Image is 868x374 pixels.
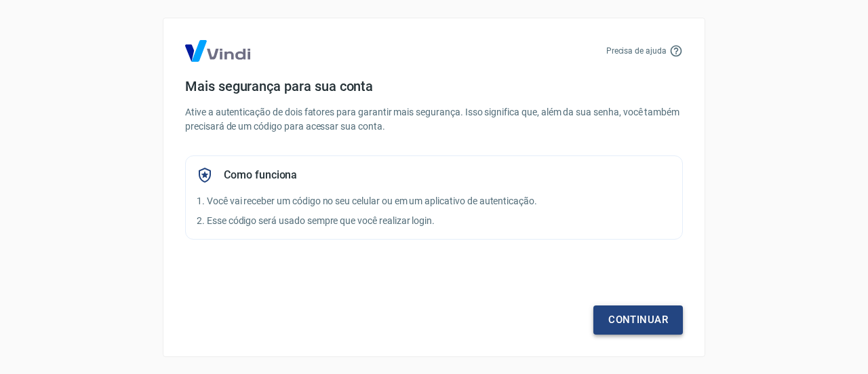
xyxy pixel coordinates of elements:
p: 1. Você vai receber um código no seu celular ou em um aplicativo de autenticação. [197,194,671,208]
a: Continuar [593,305,683,334]
h5: Como funciona [224,168,297,182]
img: Logo Vind [185,40,250,62]
p: Ative a autenticação de dois fatores para garantir mais segurança. Isso significa que, além da su... [185,105,683,134]
h4: Mais segurança para sua conta [185,78,683,94]
p: Precisa de ajuda [606,45,667,57]
p: 2. Esse código será usado sempre que você realizar login. [197,214,671,228]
